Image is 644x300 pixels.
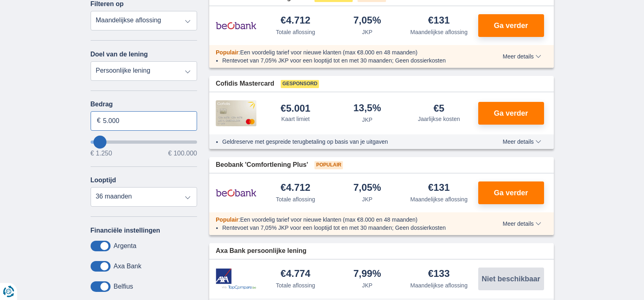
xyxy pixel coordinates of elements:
[503,221,541,227] span: Meer details
[281,104,310,113] div: €5.001
[503,54,541,59] span: Meer details
[209,48,479,56] div: :
[418,115,460,123] div: Jaarlijkse kosten
[114,242,137,250] label: Argenta
[478,181,544,204] button: Ga verder
[478,14,544,37] button: Ga verder
[216,49,239,56] span: Populair
[353,103,381,114] div: 13,5%
[91,177,116,184] label: Looptijd
[91,150,112,157] span: € 1.250
[481,275,540,283] span: Niet beschikbaar
[428,183,450,194] div: €131
[497,220,547,227] button: Meer details
[216,246,306,256] span: Axa Bank persoonlijke lening
[362,28,373,36] div: JKP
[434,104,445,113] div: €5
[410,195,468,203] div: Maandelijkse aflossing
[216,160,308,170] span: Beobank 'Comfortlening Plus'
[240,49,418,56] span: Een voordelig tarief voor nieuwe klanten (max €8.000 en 48 maanden)
[91,51,148,58] label: Doel van de lening
[281,183,310,194] div: €4.712
[240,216,418,223] span: Een voordelig tarief voor nieuwe klanten (max €8.000 en 48 maanden)
[281,269,310,280] div: €4.774
[494,22,528,29] span: Ga verder
[353,15,381,26] div: 7,05%
[478,102,544,125] button: Ga verder
[216,216,239,223] span: Populair
[91,140,197,144] input: wantToBorrow
[276,281,315,289] div: Totale aflossing
[494,189,528,196] span: Ga verder
[91,101,197,108] label: Bedrag
[91,227,160,234] label: Financiële instellingen
[503,139,541,145] span: Meer details
[362,281,373,289] div: JKP
[281,80,319,88] span: Gesponsord
[353,183,381,194] div: 7,05%
[410,28,468,36] div: Maandelijkse aflossing
[222,224,473,232] li: Rentevoet van 7,05% JKP voor een looptijd tot en met 30 maanden; Geen dossierkosten
[222,138,473,146] li: Geldreserve met gespreide terugbetaling op basis van je uitgaven
[216,100,256,126] img: product.pl.alt Cofidis CC
[497,138,547,145] button: Meer details
[216,183,256,203] img: product.pl.alt Beobank
[281,15,310,26] div: €4.712
[114,263,141,270] label: Axa Bank
[216,268,256,290] img: product.pl.alt Axa Bank
[168,150,197,157] span: € 100.000
[362,116,373,124] div: JKP
[222,56,473,65] li: Rentevoet van 7,05% JKP voor een looptijd tot en met 30 maanden; Geen dossierkosten
[276,28,315,36] div: Totale aflossing
[216,15,256,36] img: product.pl.alt Beobank
[362,195,373,203] div: JKP
[478,268,544,290] button: Niet beschikbaar
[428,269,450,280] div: €133
[114,283,133,290] label: Belfius
[209,216,479,224] div: :
[353,269,381,280] div: 7,99%
[216,79,274,88] span: Cofidis Mastercard
[410,281,468,289] div: Maandelijkse aflossing
[494,110,528,117] span: Ga verder
[497,53,547,60] button: Meer details
[91,0,124,8] label: Filteren op
[276,195,315,203] div: Totale aflossing
[97,116,101,125] span: €
[281,115,310,123] div: Kaart limiet
[428,15,450,26] div: €131
[314,161,343,169] span: Populair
